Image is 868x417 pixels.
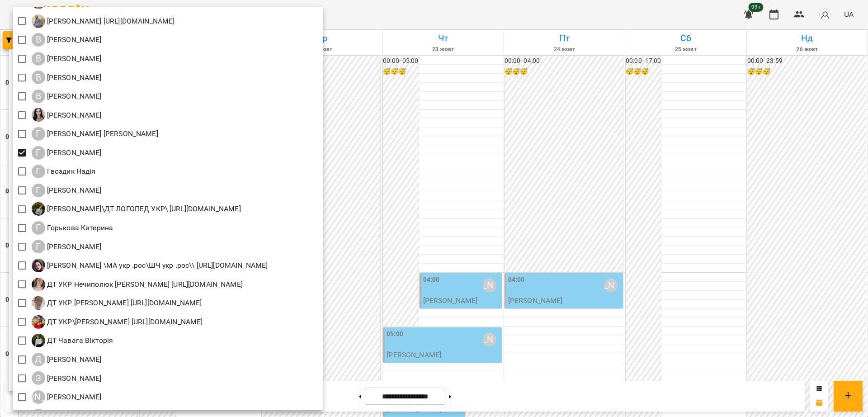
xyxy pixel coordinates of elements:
[32,127,158,141] a: Г [PERSON_NAME] [PERSON_NAME]
[32,390,102,404] a: [PERSON_NAME] [PERSON_NAME]
[32,165,45,178] div: Г
[32,315,45,329] img: Д
[32,52,102,66] a: В [PERSON_NAME]
[32,71,102,84] div: Вовк Галина
[32,278,243,291] a: Д ДТ УКР Нечиполюк [PERSON_NAME] [URL][DOMAIN_NAME]
[45,223,113,233] p: Горькова Катерина
[45,34,102,45] p: [PERSON_NAME]
[32,353,102,366] a: Д [PERSON_NAME]
[32,184,102,197] div: Гончаренко Наталія
[32,202,45,216] img: Г
[45,335,113,346] p: ДТ Чавага Вікторія
[32,52,102,66] div: Венюкова Єлизавета
[32,14,175,28] div: Біволару Аліна https://us06web.zoom.us/j/83742518055
[32,371,45,385] div: З
[32,127,45,141] div: Г
[32,240,102,253] a: Г [PERSON_NAME]
[45,166,96,177] p: Гвоздик Надія
[32,334,113,347] a: Д ДТ Чавага Вікторія
[32,371,102,385] a: З [PERSON_NAME]
[32,390,45,404] div: [PERSON_NAME]
[45,373,102,384] p: [PERSON_NAME]
[32,14,45,28] img: Б
[45,147,102,158] p: [PERSON_NAME]
[32,259,45,272] img: Г
[32,278,45,291] img: Д
[32,202,241,216] div: Гончаренко Світлана Володимирівна\ДТ ЛОГОПЕД УКР\ https://us06web.zoom.us/j/81989846243
[32,90,102,103] a: В [PERSON_NAME]
[32,353,45,366] div: Д
[45,91,102,102] p: [PERSON_NAME]
[45,53,102,64] p: [PERSON_NAME]
[45,185,102,196] p: [PERSON_NAME]
[32,334,113,347] div: ДТ Чавага Вікторія
[32,315,203,329] a: Д ДТ УКР\[PERSON_NAME] [URL][DOMAIN_NAME]
[45,298,202,308] p: ДТ УКР [PERSON_NAME] [URL][DOMAIN_NAME]
[45,317,203,327] p: ДТ УКР\[PERSON_NAME] [URL][DOMAIN_NAME]
[32,296,202,310] a: Д ДТ УКР [PERSON_NAME] [URL][DOMAIN_NAME]
[32,315,203,329] div: ДТ УКР\РОС Абасова Сабіна https://us06web.zoom.us/j/84886035086
[32,259,268,272] a: Г [PERSON_NAME] \МА укр .рос\ШЧ укр .рос\\ [URL][DOMAIN_NAME]
[45,204,241,214] p: [PERSON_NAME]\ДТ ЛОГОПЕД УКР\ [URL][DOMAIN_NAME]
[45,110,102,121] p: [PERSON_NAME]
[32,90,102,103] div: Вікторія Котисько
[32,52,45,66] div: В
[32,165,96,178] a: Г Гвоздик Надія
[45,279,243,290] p: ДТ УКР Нечиполюк [PERSON_NAME] [URL][DOMAIN_NAME]
[32,71,45,84] div: В
[32,33,45,47] div: В
[32,90,45,103] div: В
[32,184,45,197] div: Г
[32,146,45,160] div: Г
[45,128,158,139] p: [PERSON_NAME] [PERSON_NAME]
[32,108,102,122] a: Г [PERSON_NAME]
[32,221,113,235] a: Г Горькова Катерина
[45,16,175,27] p: [PERSON_NAME] [URL][DOMAIN_NAME]
[32,108,45,122] img: Г
[32,33,102,47] div: Валерія Ковалик
[32,296,45,310] img: Д
[45,260,268,271] p: [PERSON_NAME] \МА укр .рос\ШЧ укр .рос\\ [URL][DOMAIN_NAME]
[45,392,102,403] p: [PERSON_NAME]
[32,71,102,84] a: В [PERSON_NAME]
[32,33,102,47] a: В [PERSON_NAME]
[32,14,175,28] a: Б [PERSON_NAME] [URL][DOMAIN_NAME]
[45,72,102,83] p: [PERSON_NAME]
[32,146,102,160] a: Г [PERSON_NAME]
[32,202,241,216] a: Г [PERSON_NAME]\ДТ ЛОГОПЕД УКР\ [URL][DOMAIN_NAME]
[45,242,102,252] p: [PERSON_NAME]
[32,240,45,253] div: Г
[32,221,45,235] div: Г
[32,184,102,197] a: Г [PERSON_NAME]
[32,334,45,347] img: Д
[45,354,102,365] p: [PERSON_NAME]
